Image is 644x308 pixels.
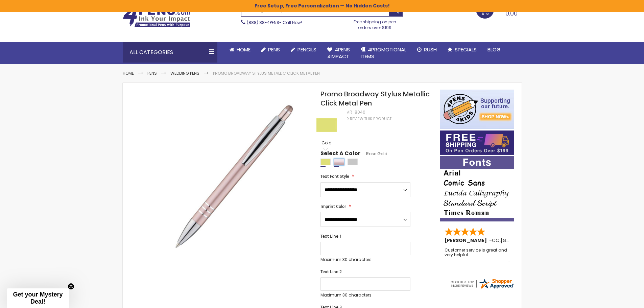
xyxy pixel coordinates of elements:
div: Free shipping on pen orders over $199 [347,17,403,30]
span: 4PROMOTIONAL ITEMS [361,46,406,60]
span: Blog [487,46,501,53]
span: Text Font Style [320,173,349,179]
span: Rush [424,46,437,53]
a: 4Pens4impact [322,42,355,64]
span: [PERSON_NAME] [445,237,489,244]
span: Promo Broadway Stylus Metallic Click Metal Pen [320,89,430,108]
span: Pencils [297,46,316,53]
div: Customer service is great and very helpful [445,248,510,262]
span: Get your Mystery Deal! [13,291,63,305]
span: Text Line 2 [320,269,342,275]
li: Promo Broadway Stylus Metallic Click Metal Pen [213,71,320,76]
span: Text Line 1 [320,233,342,239]
button: Close teaser [68,283,74,290]
a: 4pens.com certificate URL [450,285,515,291]
a: Specials [442,42,482,57]
div: All Categories [123,42,217,63]
a: Home [123,70,134,76]
span: CO [492,237,500,244]
span: Specials [455,46,477,53]
div: Get your Mystery Deal!Close teaser [7,288,69,308]
a: Be the first to review this product [320,116,391,121]
a: Home [224,42,256,57]
span: [GEOGRAPHIC_DATA] [501,237,550,244]
span: 4Pens 4impact [327,46,350,60]
a: Pens [256,42,285,57]
p: Maximum 30 characters [320,257,410,262]
span: Rose Gold [360,151,387,157]
span: - Call Now! [247,20,302,25]
img: 4Pens Custom Pens and Promotional Products [123,6,190,27]
span: - , [489,237,550,244]
div: 4PG-MR-8046 [336,110,365,115]
span: 0.00 [505,9,518,18]
a: Blog [482,42,506,57]
img: font-personalization-examples [440,156,514,221]
p: Maximum 30 characters [320,292,410,298]
div: Gold [320,159,331,165]
img: Free shipping on orders over $199 [440,131,514,155]
div: Rose Gold [334,159,344,165]
img: 4pens.com widget logo [450,278,515,290]
a: 4PROMOTIONALITEMS [355,42,412,64]
img: 4pg-mr-8046-promo-broadway-stylus-metallic-click-metal-pen_rose_gold_1.jpg [157,99,312,254]
span: Pens [268,46,280,53]
span: Home [237,46,251,53]
a: Rush [412,42,442,57]
span: Imprint Color [320,204,346,209]
a: Pencils [285,42,322,57]
div: Silver [348,159,358,165]
a: (888) 88-4PENS [247,20,279,25]
img: 4pens 4 kids [440,90,514,129]
span: Select A Color [320,150,360,159]
a: Wedding Pens [170,70,199,76]
a: Pens [147,70,157,76]
div: Gold [308,140,345,147]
